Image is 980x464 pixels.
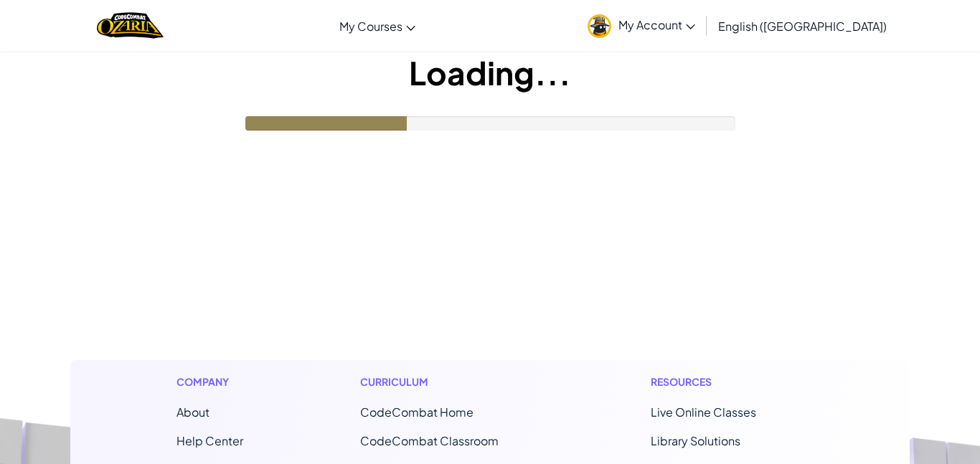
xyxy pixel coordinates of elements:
[176,374,243,389] h1: Company
[360,374,534,389] h1: Curriculum
[176,404,209,420] a: About
[711,6,894,45] a: English ([GEOGRAPHIC_DATA])
[360,433,499,448] a: CodeCombat Classroom
[97,11,164,40] a: Ozaria by CodeCombat logo
[339,19,402,34] span: My Courses
[651,404,756,420] a: Live Online Classes
[360,404,473,420] span: CodeCombat Home
[580,3,702,48] a: My Account
[718,19,887,34] span: English ([GEOGRAPHIC_DATA])
[332,6,423,45] a: My Courses
[97,11,164,40] img: Home
[618,17,695,32] span: My Account
[651,374,804,389] h1: Resources
[588,14,611,38] img: avatar
[651,433,740,448] a: Library Solutions
[176,433,243,448] a: Help Center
